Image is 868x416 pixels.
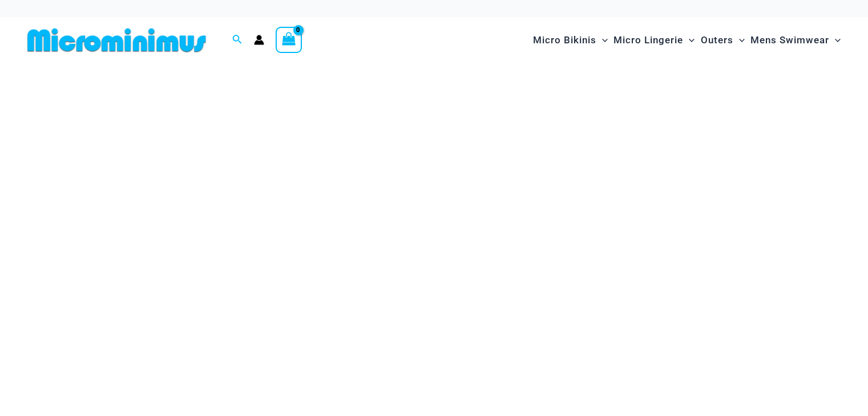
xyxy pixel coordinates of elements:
[748,23,843,58] a: Mens SwimwearMenu ToggleMenu Toggle
[596,26,608,55] span: Menu Toggle
[254,35,264,45] a: Account icon link
[232,33,243,47] a: Search icon link
[276,27,302,53] a: View Shopping Cart, empty
[750,26,829,55] span: Mens Swimwear
[698,23,748,58] a: OutersMenu ToggleMenu Toggle
[611,23,697,58] a: Micro LingerieMenu ToggleMenu Toggle
[701,26,733,55] span: Outers
[23,27,211,53] img: MM SHOP LOGO FLAT
[683,26,695,55] span: Menu Toggle
[530,23,611,58] a: Micro BikinisMenu ToggleMenu Toggle
[613,26,683,55] span: Micro Lingerie
[533,26,596,55] span: Micro Bikinis
[528,21,845,59] nav: Site Navigation
[733,26,745,55] span: Menu Toggle
[829,26,841,55] span: Menu Toggle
